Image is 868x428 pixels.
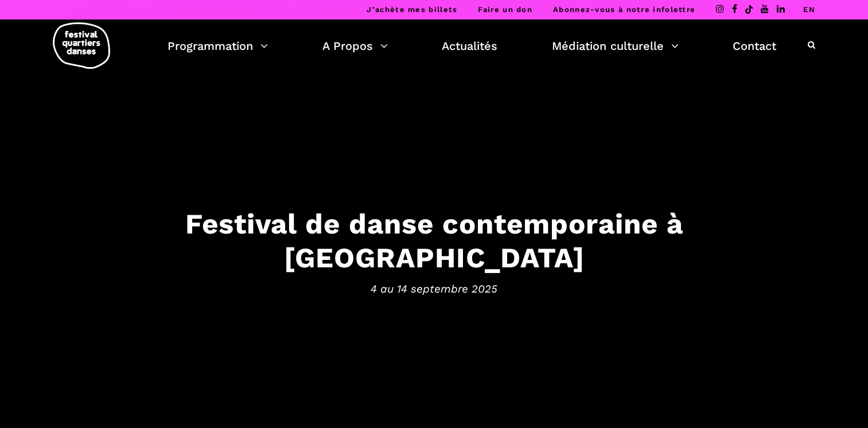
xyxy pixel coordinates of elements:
a: Médiation culturelle [552,36,679,56]
h3: Festival de danse contemporaine à [GEOGRAPHIC_DATA] [79,207,790,275]
a: Programmation [168,36,268,56]
a: Actualités [442,36,497,56]
a: J’achète mes billets [367,5,457,14]
a: A Propos [322,36,388,56]
a: Abonnez-vous à notre infolettre [553,5,695,14]
a: EN [803,5,815,14]
a: Faire un don [478,5,532,14]
span: 4 au 14 septembre 2025 [79,280,790,297]
img: logo-fqd-med [53,22,110,69]
a: Contact [733,36,776,56]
